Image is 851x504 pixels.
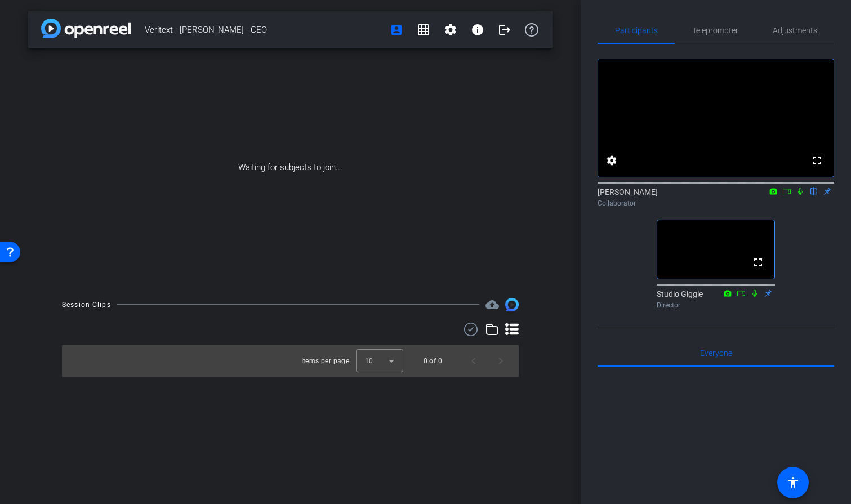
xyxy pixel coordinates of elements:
[471,23,484,37] mat-icon: info
[460,347,487,374] button: Previous page
[390,23,403,37] mat-icon: account_box
[487,347,514,374] button: Next page
[28,48,553,287] div: Waiting for subjects to join...
[498,23,511,37] mat-icon: logout
[444,23,457,37] mat-icon: settings
[301,355,351,367] div: Items per page:
[505,298,519,311] img: Session clips
[773,26,817,34] span: Adjustments
[615,26,658,34] span: Participants
[657,300,775,310] div: Director
[810,154,824,167] mat-icon: fullscreen
[485,298,499,311] mat-icon: cloud_upload
[700,349,732,357] span: Everyone
[424,355,442,367] div: 0 of 0
[657,288,775,310] div: Studio Giggle
[751,256,765,269] mat-icon: fullscreen
[145,19,383,41] span: Veritext - [PERSON_NAME] - CEO
[62,299,111,310] div: Session Clips
[41,19,131,38] img: app-logo
[417,23,430,37] mat-icon: grid_on
[807,186,821,196] mat-icon: flip
[598,198,834,208] div: Collaborator
[786,476,800,489] mat-icon: accessibility
[692,26,738,34] span: Teleprompter
[605,154,618,167] mat-icon: settings
[485,298,499,311] span: Destinations for your clips
[598,186,834,208] div: [PERSON_NAME]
